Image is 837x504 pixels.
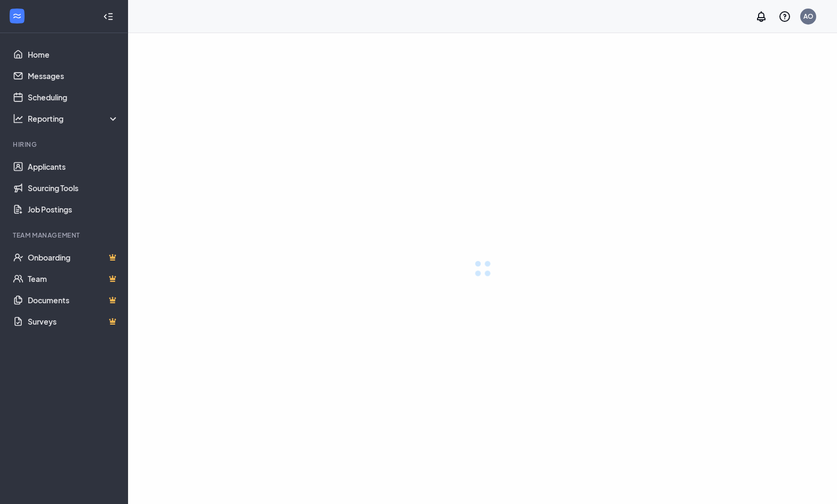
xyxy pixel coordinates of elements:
[13,113,23,124] svg: Analysis
[28,113,119,124] div: Reporting
[28,247,119,268] a: OnboardingCrown
[28,177,119,199] a: Sourcing Tools
[28,44,119,65] a: Home
[13,140,117,149] div: Hiring
[103,11,114,22] svg: Collapse
[803,12,814,21] div: AO
[28,156,119,177] a: Applicants
[13,231,117,240] div: Team Management
[28,311,119,332] a: SurveysCrown
[12,11,22,21] svg: WorkstreamLogo
[28,268,119,289] a: TeamCrown
[28,289,119,311] a: DocumentsCrown
[778,10,791,23] svg: QuestionInfo
[755,10,768,23] svg: Notifications
[28,65,119,86] a: Messages
[28,86,119,108] a: Scheduling
[28,199,119,220] a: Job Postings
